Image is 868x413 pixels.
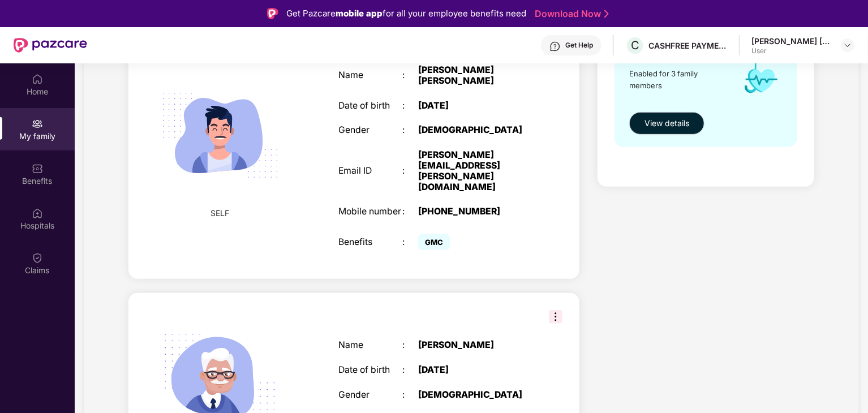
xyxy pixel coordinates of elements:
[418,340,530,351] div: [PERSON_NAME]
[535,8,605,20] a: Download Now
[338,166,402,177] div: Email ID
[418,365,530,376] div: [DATE]
[32,208,43,219] img: svg+xml;base64,PHN2ZyBpZD0iSG9zcGl0YWxzIiB4bWxucz0iaHR0cDovL3d3dy53My5vcmcvMjAwMC9zdmciIHdpZHRoPS...
[751,36,831,46] div: [PERSON_NAME] [PERSON_NAME]
[418,101,530,111] div: [DATE]
[751,46,831,55] div: User
[402,390,418,401] div: :
[402,166,418,177] div: :
[338,340,402,351] div: Name
[720,29,792,106] img: icon
[14,38,87,53] img: New Pazcare Logo
[402,237,418,248] div: :
[32,118,43,130] img: svg+xml;base64,PHN2ZyB3aWR0aD0iMjAiIGhlaWdodD0iMjAiIHZpZXdCb3g9IjAgMCAyMCAyMCIgZmlsbD0ibm9uZSIgeG...
[629,68,720,91] span: Enabled for 3 family members
[32,74,43,85] img: svg+xml;base64,PHN2ZyBpZD0iSG9tZSIgeG1sbnM9Imh0dHA6Ly93d3cudzMub3JnLzIwMDAvc3ZnIiB3aWR0aD0iMjAiIG...
[32,252,43,264] img: svg+xml;base64,PHN2ZyBpZD0iQ2xhaW0iIHhtbG5zPSJodHRwOi8vd3d3LnczLm9yZy8yMDAwL3N2ZyIgd2lkdGg9IjIwIi...
[418,150,530,192] div: [PERSON_NAME][EMAIL_ADDRESS][PERSON_NAME][DOMAIN_NAME]
[418,125,530,136] div: [DEMOGRAPHIC_DATA]
[338,390,402,401] div: Gender
[549,41,561,52] img: svg+xml;base64,PHN2ZyBpZD0iSGVscC0zMngzMiIgeG1sbnM9Imh0dHA6Ly93d3cudzMub3JnLzIwMDAvc3ZnIiB3aWR0aD...
[338,125,402,136] div: Gender
[418,206,530,217] div: [PHONE_NUMBER]
[631,38,639,52] span: C
[402,206,418,217] div: :
[32,163,43,174] img: svg+xml;base64,PHN2ZyBpZD0iQmVuZWZpdHMiIHhtbG5zPSJodHRwOi8vd3d3LnczLm9yZy8yMDAwL3N2ZyIgd2lkdGg9Ij...
[338,101,402,111] div: Date of birth
[565,41,593,50] div: Get Help
[148,63,292,207] img: svg+xml;base64,PHN2ZyB4bWxucz0iaHR0cDovL3d3dy53My5vcmcvMjAwMC9zdmciIHdpZHRoPSIyMjQiIGhlaWdodD0iMT...
[338,365,402,376] div: Date of birth
[338,206,402,217] div: Mobile number
[843,41,852,50] img: svg+xml;base64,PHN2ZyBpZD0iRHJvcGRvd24tMzJ4MzIiIHhtbG5zPSJodHRwOi8vd3d3LnczLm9yZy8yMDAwL3N2ZyIgd2...
[402,365,418,376] div: :
[211,207,230,220] span: SELF
[402,340,418,351] div: :
[402,101,418,111] div: :
[644,117,689,130] span: View details
[402,125,418,136] div: :
[418,390,530,401] div: [DEMOGRAPHIC_DATA]
[418,234,450,250] span: GMC
[549,310,562,324] img: svg+xml;base64,PHN2ZyB3aWR0aD0iMzIiIGhlaWdodD0iMzIiIHZpZXdCb3g9IjAgMCAzMiAzMiIgZmlsbD0ibm9uZSIgeG...
[418,65,530,87] div: [PERSON_NAME] [PERSON_NAME]
[338,237,402,248] div: Benefits
[336,8,383,19] strong: mobile app
[629,112,704,135] button: View details
[402,70,418,81] div: :
[286,7,526,20] div: Get Pazcare for all your employee benefits need
[648,40,728,51] div: CASHFREE PAYMENTS INDIA PVT. LTD.
[604,8,609,20] img: Stroke
[267,8,278,19] img: Logo
[338,70,402,81] div: Name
